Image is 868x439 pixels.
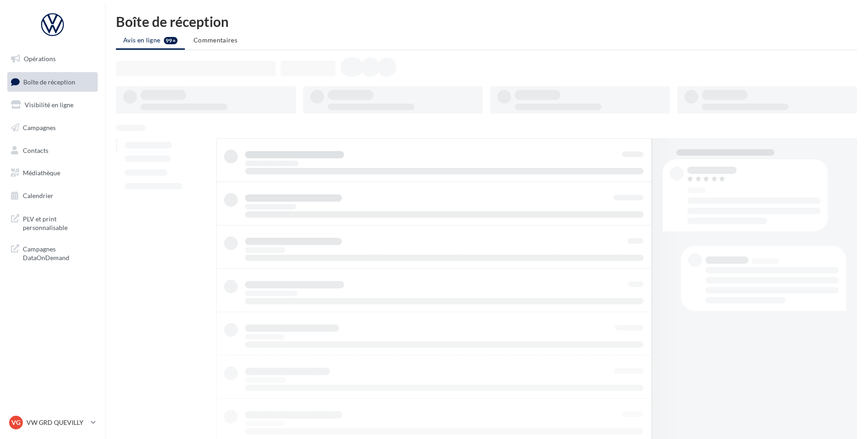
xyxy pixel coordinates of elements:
span: VG [11,418,21,427]
a: Contacts [5,141,99,160]
span: Contacts [23,146,48,154]
span: Campagnes DataOnDemand [23,243,94,262]
a: PLV et print personnalisable [5,209,99,236]
span: Campagnes [23,124,56,131]
a: Visibilité en ligne [5,95,99,115]
span: PLV et print personnalisable [23,213,94,232]
div: Boîte de réception [116,15,857,28]
a: VG VW GRD QUEVILLY [7,414,98,431]
span: Boîte de réception [23,78,75,85]
span: Calendrier [23,192,53,199]
a: Campagnes [5,118,99,137]
a: Campagnes DataOnDemand [5,239,99,266]
span: Visibilité en ligne [25,101,73,109]
span: Médiathèque [23,169,60,177]
span: Opérations [24,55,56,63]
p: VW GRD QUEVILLY [26,418,87,427]
span: Commentaires [193,36,237,44]
a: Médiathèque [5,163,99,183]
a: Boîte de réception [5,72,99,92]
a: Calendrier [5,186,99,205]
a: Opérations [5,49,99,68]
